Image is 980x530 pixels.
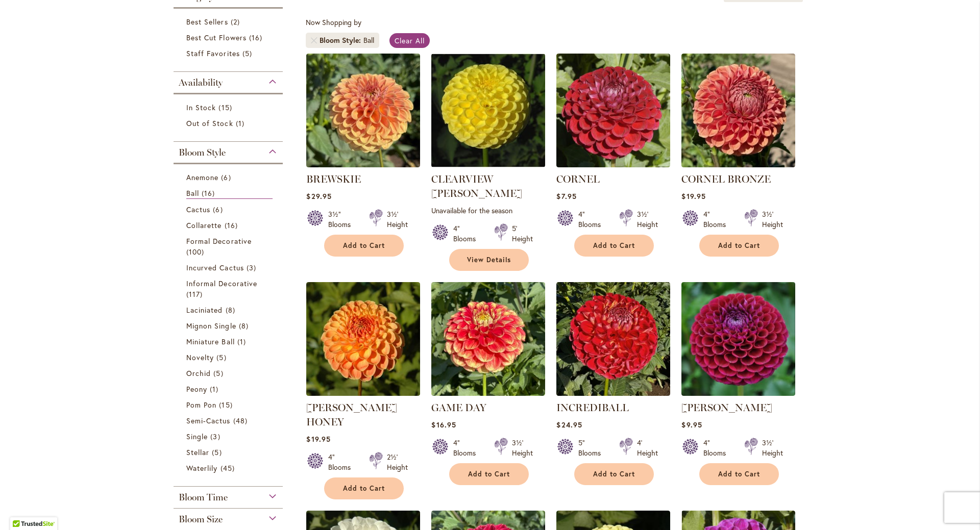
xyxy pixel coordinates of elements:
a: CRICHTON HONEY [306,388,420,398]
span: View Details [467,256,511,264]
a: In Stock 15 [186,102,273,113]
a: Anemone 6 [186,172,273,183]
a: Waterlily 45 [186,463,273,473]
span: Availability [179,77,223,88]
img: CLEARVIEW DANIEL [431,54,545,167]
a: Laciniated 8 [186,305,273,315]
span: 8 [239,320,251,331]
span: Single [186,432,208,441]
div: 3½' Height [512,438,533,458]
span: 16 [202,188,217,198]
span: Best Cut Flowers [186,33,247,42]
img: CORNEL [556,54,670,167]
span: Informal Decorative [186,279,257,288]
a: Incurved Cactus 3 [186,262,273,273]
a: Miniature Ball 1 [186,336,273,347]
span: Semi-Cactus [186,416,231,425]
span: 1 [210,384,221,394]
a: Single 3 [186,431,273,442]
button: Add to Cart [699,235,779,257]
span: Laciniated [186,305,223,315]
button: Add to Cart [449,463,529,485]
button: Add to Cart [574,235,654,257]
span: Pom Pon [186,400,216,410]
a: View Details [449,249,529,271]
button: Add to Cart [574,463,654,485]
a: Out of Stock 1 [186,118,273,129]
span: 1 [236,118,247,129]
span: $19.95 [681,191,705,201]
a: Novelty 5 [186,352,273,363]
div: 5' Height [512,223,533,244]
div: 4" Blooms [703,209,732,230]
div: 4' Height [637,438,658,458]
a: BREWSKIE [306,173,361,185]
img: CORNEL BRONZE [681,54,795,167]
div: 4" Blooms [703,438,732,458]
span: 15 [218,102,234,113]
div: 3½" Blooms [328,209,357,230]
span: Add to Cart [718,241,760,250]
span: Add to Cart [468,470,510,478]
span: 117 [186,289,205,299]
a: GAME DAY [431,388,545,398]
span: 48 [233,415,250,426]
span: Orchid [186,368,211,378]
span: Out of Stock [186,118,233,128]
span: Bloom Style [179,147,226,158]
span: 6 [221,172,233,183]
a: GAME DAY [431,401,486,414]
div: 4" Blooms [328,452,357,472]
span: Add to Cart [718,470,760,478]
span: 3 [210,431,223,442]
span: 5 [242,48,255,59]
div: 3½' Height [762,438,783,458]
a: CORNEL BRONZE [681,173,771,185]
span: Best Sellers [186,17,228,27]
a: Staff Favorites [186,48,273,59]
span: 16 [249,32,265,43]
a: Remove Bloom Style Ball [311,37,317,43]
a: Pom Pon 15 [186,399,273,410]
span: Stellar [186,447,209,457]
span: Add to Cart [593,470,635,478]
span: Waterlily [186,463,217,473]
a: Peony 1 [186,384,273,394]
span: Add to Cart [343,484,385,493]
span: 6 [213,204,225,215]
span: 45 [220,463,237,473]
span: Ball [186,188,199,198]
span: 8 [226,305,238,315]
a: CORNEL [556,160,670,169]
img: Incrediball [556,282,670,396]
span: Mignon Single [186,321,236,331]
button: Add to Cart [324,477,404,499]
a: Stellar 5 [186,447,273,458]
span: Peony [186,384,207,394]
span: Staff Favorites [186,48,240,58]
span: Add to Cart [593,241,635,250]
a: [PERSON_NAME] [681,401,772,414]
span: Clear All [395,36,425,45]
span: Incurved Cactus [186,263,244,272]
span: 100 [186,246,207,257]
div: 4" Blooms [578,209,607,230]
p: Unavailable for the season [431,206,545,215]
img: CRICHTON HONEY [306,282,420,396]
a: Cactus 6 [186,204,273,215]
button: Add to Cart [699,463,779,485]
div: 4" Blooms [453,223,482,244]
a: Informal Decorative 117 [186,278,273,299]
a: CLEARVIEW DANIEL [431,160,545,169]
span: In Stock [186,103,216,112]
a: Incrediball [556,388,670,398]
div: 3½' Height [762,209,783,230]
span: Miniature Ball [186,337,235,346]
div: Ball [363,35,374,45]
button: Add to Cart [324,235,404,257]
a: Ball 16 [186,188,273,199]
span: Formal Decorative [186,236,252,246]
a: CORNEL [556,173,600,185]
img: BREWSKIE [306,54,420,167]
span: Cactus [186,205,210,214]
